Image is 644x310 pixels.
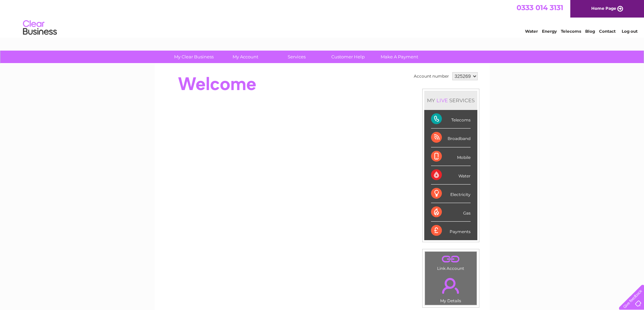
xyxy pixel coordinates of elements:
[517,3,563,12] a: 0333 014 3131
[269,51,325,63] a: Services
[599,29,616,34] a: Contact
[424,91,477,110] div: MY SERVICES
[372,51,427,63] a: Make A Payment
[431,185,471,203] div: Electricity
[23,18,57,38] img: logo.png
[427,253,475,265] a: .
[525,29,538,34] a: Water
[431,129,471,147] div: Broadband
[412,71,451,82] td: Account number
[425,251,477,273] td: Link Account
[435,97,449,104] div: LIVE
[166,51,222,63] a: My Clear Business
[431,110,471,129] div: Telecoms
[585,29,595,34] a: Blog
[425,272,477,305] td: My Details
[431,203,471,222] div: Gas
[431,222,471,240] div: Payments
[431,147,471,166] div: Mobile
[163,4,482,33] div: Clear Business is a trading name of Verastar Limited (registered in [GEOGRAPHIC_DATA] No. 3667643...
[542,29,557,34] a: Energy
[427,274,475,298] a: .
[431,166,471,185] div: Water
[561,29,581,34] a: Telecoms
[320,51,376,63] a: Customer Help
[217,51,273,63] a: My Account
[622,29,638,34] a: Log out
